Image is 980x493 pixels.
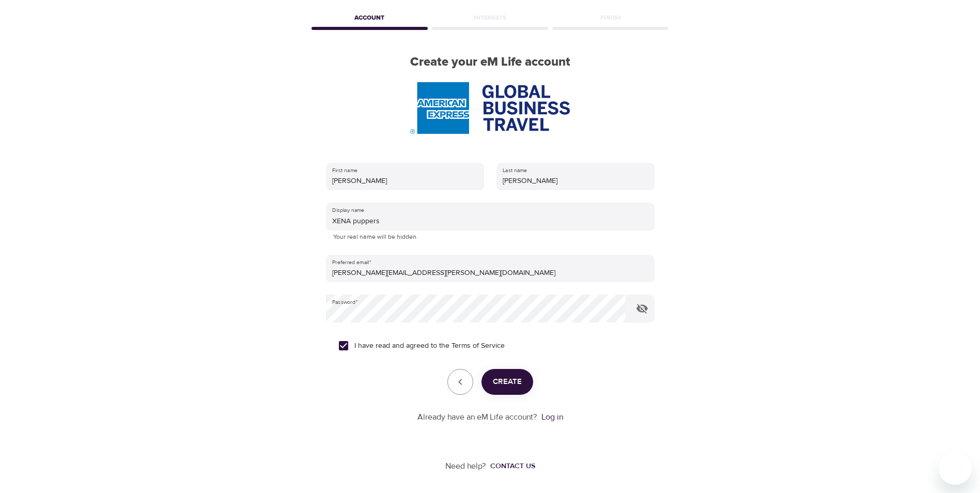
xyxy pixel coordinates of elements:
[452,341,505,351] a: Terms of Service
[445,460,486,472] p: Need help?
[309,55,671,70] h2: Create your eM Life account
[417,411,537,423] p: Already have an eM Life account?
[490,461,535,471] div: Contact us
[493,375,522,389] span: Create
[541,412,563,422] a: Log in
[410,82,569,134] img: AmEx%20GBT%20logo.png
[486,461,535,471] a: Contact us
[939,452,972,485] iframe: Button to launch messaging window
[354,341,505,351] span: I have read and agreed to the
[481,369,533,395] button: Create
[333,232,647,242] p: Your real name will be hidden.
